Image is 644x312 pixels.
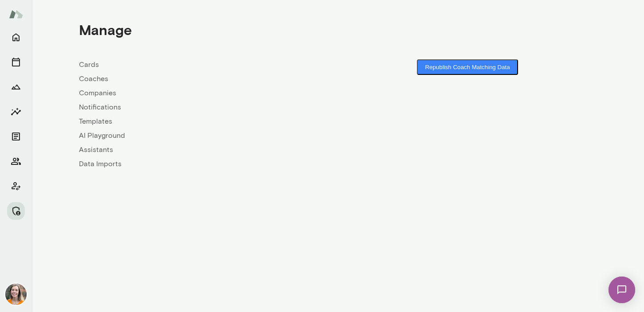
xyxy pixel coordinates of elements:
button: Home [7,28,25,46]
button: Sessions [7,53,25,71]
button: Documents [7,128,25,145]
a: Companies [79,88,338,98]
a: Templates [79,116,338,127]
a: Data Imports [79,159,338,169]
button: Manage [7,202,25,220]
a: Assistants [79,144,338,155]
a: Cards [79,59,338,70]
button: Members [7,152,25,170]
button: Insights [7,103,25,121]
a: Coaches [79,74,338,84]
img: Mento [9,6,23,23]
button: Growth Plan [7,78,25,96]
button: Republish Coach Matching Data [417,59,518,75]
img: Carrie Kelly [5,284,27,305]
a: Notifications [79,102,338,113]
button: Client app [7,177,25,195]
h4: Manage [79,21,132,38]
a: AI Playground [79,130,338,141]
